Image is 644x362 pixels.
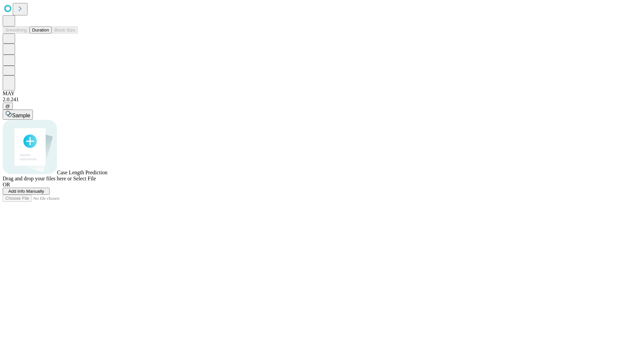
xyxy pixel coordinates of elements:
[3,97,641,103] div: 2.0.241
[3,26,30,34] button: Smoothing
[3,182,10,187] span: OR
[3,103,13,110] button: @
[3,188,50,195] button: Add Info Manually
[3,176,72,181] span: Drag and drop your files here or
[52,26,78,34] button: Block Size
[73,176,96,181] span: Select File
[3,90,641,97] div: MAY
[8,189,44,194] span: Add Info Manually
[12,113,30,118] span: Sample
[3,110,33,120] button: Sample
[30,26,52,34] button: Duration
[57,170,107,175] span: Case Length Prediction
[5,104,10,109] span: @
